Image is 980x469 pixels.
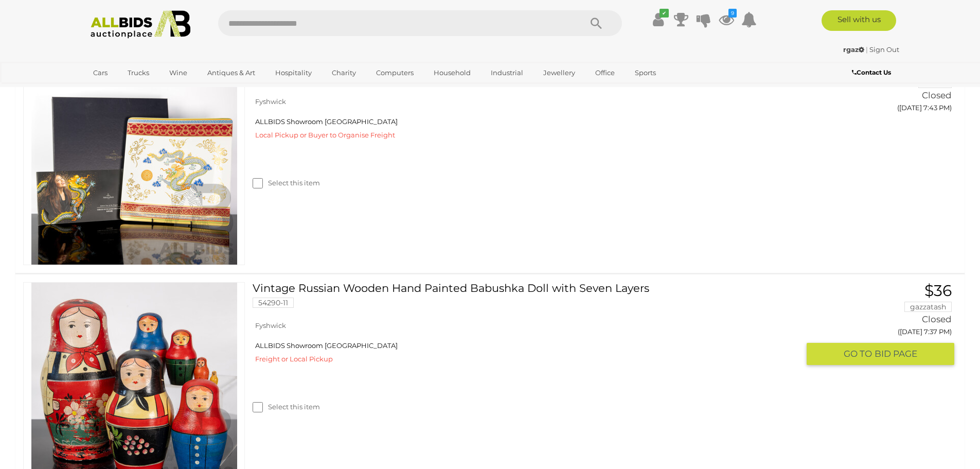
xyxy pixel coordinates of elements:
a: 9 [719,10,734,29]
label: Select this item [253,178,320,188]
a: Sell with us [822,10,896,31]
img: 54407-6a.jpg [31,59,237,265]
a: Household [427,64,477,81]
a: Trucks [121,64,156,81]
a: Vintage Russian Wooden Hand Painted Babushka Doll with Seven Layers 54290-11 [260,282,798,316]
a: $36 gazzatash Closed ([DATE] 7:37 PM) GO TOBID PAGE [814,282,954,366]
a: Hospitality [269,64,318,81]
a: Cars [86,64,114,81]
span: $36 [924,281,952,300]
b: Contact Us [852,68,891,76]
span: | [866,45,868,54]
label: Select this item [253,402,320,412]
a: Contact Us [852,67,894,78]
a: Jewellery [537,64,582,81]
strong: rgaz [843,45,864,54]
a: Computers [369,64,420,81]
a: ✔ [651,10,666,29]
a: Office [589,64,621,81]
a: rgaz [843,45,866,54]
a: Sports [628,64,663,81]
a: Industrial [484,64,530,81]
a: $51 NinaB Closed ([DATE] 7:43 PM) [814,58,954,118]
button: Search [571,10,622,36]
span: BID PAGE [875,348,917,360]
a: Wine [163,64,194,81]
button: GO TOBID PAGE [807,343,954,365]
img: Allbids.com.au [85,10,197,39]
i: ✔ [660,9,669,18]
a: Sign Out [869,45,899,54]
a: [GEOGRAPHIC_DATA] [86,81,173,98]
a: Villeroy & Boch Year of the Dragon Porcelain Plate with Gilded Detail in Original Box 54407-6 [260,58,798,92]
span: GO TO [844,348,875,360]
i: 9 [728,9,737,18]
a: Antiques & Art [201,64,262,81]
a: Charity [325,64,363,81]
